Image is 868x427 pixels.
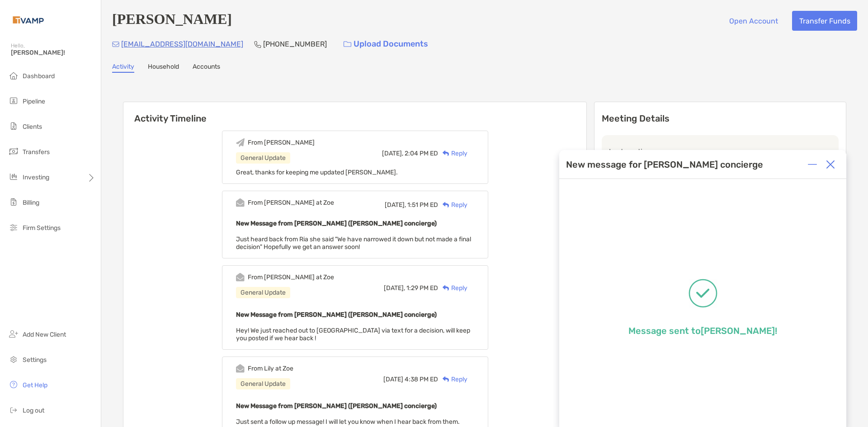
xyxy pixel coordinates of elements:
[23,72,55,80] span: Dashboard
[11,49,95,56] span: [PERSON_NAME]!
[405,150,438,157] span: 2:04 PM ED
[8,197,19,207] img: billing icon
[722,11,785,31] button: Open Account
[236,169,398,176] span: Great, thanks for keeping me updated [PERSON_NAME].
[443,376,449,382] img: Reply icon
[236,402,437,410] b: New Message from [PERSON_NAME] ([PERSON_NAME] concierge)
[344,41,351,47] img: button icon
[384,284,405,292] span: [DATE],
[443,202,449,208] img: Reply icon
[609,146,831,157] p: Last meeting
[112,42,119,47] img: Email Icon
[236,418,460,426] span: Just sent a follow up message! I will let you know when I hear back from them.
[566,159,763,170] div: New message for [PERSON_NAME] concierge
[8,354,19,365] img: settings icon
[23,98,45,105] span: Pipeline
[236,220,437,227] b: New Message from [PERSON_NAME] ([PERSON_NAME] concierge)
[407,201,438,209] span: 1:51 PM ED
[263,38,327,50] p: [PHONE_NUMBER]
[602,113,839,124] p: Meeting Details
[23,224,61,232] span: Firm Settings
[8,222,19,233] img: firm-settings icon
[23,381,47,389] span: Get Help
[236,152,290,164] div: General Update
[236,287,290,298] div: General Update
[23,331,66,338] span: Add New Client
[236,235,471,251] span: Just heard back from Ria she said "We have narrowed it down but not made a final decision" Hopefu...
[236,138,245,147] img: Event icon
[236,273,245,282] img: Event icon
[8,121,19,131] img: clients icon
[383,375,403,383] span: [DATE]
[628,325,777,336] p: Message sent to [PERSON_NAME] !
[8,95,19,106] img: pipeline icon
[8,171,19,182] img: investing icon
[23,199,39,206] span: Billing
[248,199,334,206] div: From [PERSON_NAME] at Zoe
[248,273,334,281] div: From [PERSON_NAME] at Zoe
[405,375,438,383] span: 4:38 PM ED
[23,123,42,131] span: Clients
[236,378,290,389] div: General Update
[438,149,467,158] div: Reply
[808,160,817,169] img: Expand or collapse
[248,365,293,372] div: From Lily at Zoe
[23,174,49,181] span: Investing
[193,63,220,73] a: Accounts
[112,63,134,73] a: Activity
[8,379,19,390] img: get-help icon
[236,327,470,342] span: Hey! We just reached out to [GEOGRAPHIC_DATA] via text for a decision, will keep you posted if we...
[385,201,406,209] span: [DATE],
[123,102,586,124] h6: Activity Timeline
[112,11,232,31] h4: [PERSON_NAME]
[23,356,47,364] span: Settings
[443,285,449,291] img: Reply icon
[236,364,245,373] img: Event icon
[689,279,717,308] img: Message successfully sent
[248,139,315,146] div: From [PERSON_NAME]
[8,328,19,339] img: add_new_client icon
[236,311,437,319] b: New Message from [PERSON_NAME] ([PERSON_NAME] concierge)
[438,375,467,384] div: Reply
[8,70,19,81] img: dashboard icon
[382,150,403,157] span: [DATE],
[8,404,19,415] img: logout icon
[148,63,179,73] a: Household
[121,38,243,50] p: [EMAIL_ADDRESS][DOMAIN_NAME]
[826,160,835,169] img: Close
[438,200,467,210] div: Reply
[236,198,245,207] img: Event icon
[792,11,857,31] button: Transfer Funds
[443,150,449,156] img: Reply icon
[338,34,434,54] a: Upload Documents
[23,407,44,414] span: Log out
[406,284,438,292] span: 1:29 PM ED
[8,146,19,157] img: transfers icon
[11,4,46,36] img: Zoe Logo
[254,41,261,48] img: Phone Icon
[438,283,467,293] div: Reply
[23,148,50,156] span: Transfers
